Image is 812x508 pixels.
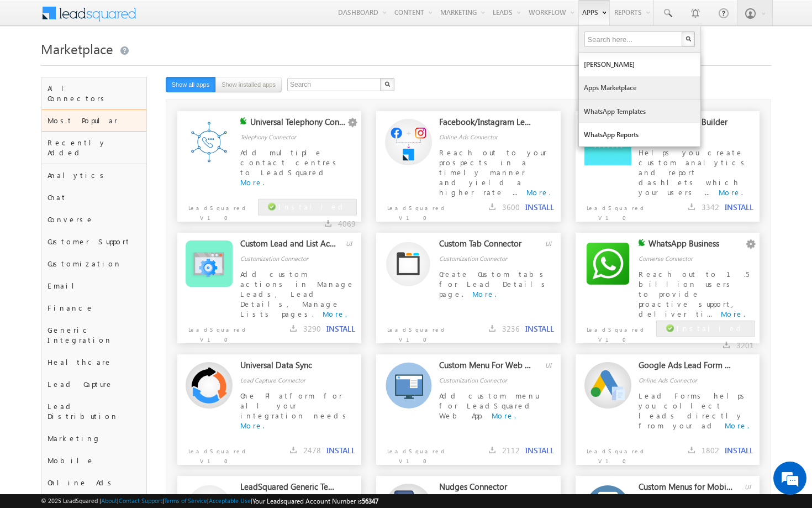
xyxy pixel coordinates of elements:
img: downloads [489,325,495,332]
img: checking status [240,117,247,124]
a: More. [240,177,265,187]
img: d_60004797649_company_0_60004797649 [19,58,46,72]
div: Recently Added [41,132,146,164]
span: Installed [677,323,745,333]
a: About [101,497,117,504]
img: downloads [290,325,297,332]
div: Universal Data Sync [240,360,336,375]
img: Alternate Logo [186,362,233,409]
div: Universal Telephony Connector [250,117,346,132]
img: downloads [688,203,695,210]
span: 1802 [702,445,719,455]
div: LeadSquared Generic Telephony Connector [240,481,336,497]
div: Online Ads [41,472,146,494]
span: 3290 [303,323,321,334]
img: downloads [489,203,495,210]
a: Terms of Service [164,497,207,504]
a: WhatsApp Templates [579,100,700,123]
button: INSTALL [525,446,554,455]
a: More. [492,411,516,420]
span: Create Custom tabs for Lead Details page. [439,269,549,298]
a: More. [719,187,743,197]
img: downloads [688,447,695,453]
span: 56347 [362,497,378,505]
span: Reach out to your prospects in a timely manner and yield a higher rate ... [439,148,547,197]
img: downloads [723,342,730,348]
a: WhatsApp Reports [579,123,700,146]
div: Finance [41,297,146,319]
span: © 2025 LeadSquared | | | | | [41,496,378,506]
div: Lead Distribution [41,395,146,427]
img: Search [686,36,691,41]
div: Custom Lead and List Actions [240,238,336,254]
img: Alternate Logo [584,240,631,287]
div: Custom Menu For Web App [439,360,535,375]
p: LeadSquared V1.0 [576,319,650,344]
p: LeadSquared V1.0 [177,319,251,344]
textarea: Type your message and hit 'Enter' [14,102,202,331]
div: Marketing [41,427,146,449]
a: Contact Support [119,497,162,504]
div: Analytics [41,164,146,186]
div: Custom Menus for Mobile App [639,481,735,497]
div: Email [41,275,146,297]
span: 2478 [303,445,321,455]
div: Chat with us now [57,58,186,72]
img: checking status [639,239,646,246]
div: Customization [41,253,146,275]
span: 3342 [702,202,719,212]
div: Nudges Connector [439,481,535,497]
button: INSTALL [725,446,753,455]
span: Reach out to 1.5 billion users to provide proactive support, deliver ti... [639,269,749,318]
img: downloads [489,447,495,453]
div: Healthcare [41,351,146,373]
p: LeadSquared V1.0 [376,197,450,223]
a: [PERSON_NAME] [579,53,700,76]
div: Converse [41,208,146,231]
img: Alternate Logo [186,240,233,287]
a: More. [526,187,551,197]
button: INSTALL [326,446,355,455]
p: LeadSquared V1.0 [576,197,650,223]
span: Marketplace [41,40,113,57]
p: LeadSquared V1.0 [177,197,251,223]
span: Your Leadsquared Account Number is [252,497,378,505]
img: Alternate Logo [186,119,233,166]
span: 3236 [502,323,520,334]
a: More. [721,309,745,318]
div: Lead Capture [41,373,146,395]
img: downloads [290,447,297,453]
div: Most Popular [41,109,146,132]
a: Acceptable Use [209,497,251,504]
button: INSTALL [525,324,554,334]
input: Search here... [584,32,684,47]
button: INSTALL [326,324,355,334]
span: Helps you create custom analytics and report dashlets which your users ... [639,148,748,197]
a: More. [472,289,497,298]
div: Mobile [41,449,146,472]
span: Add multiple contact centres to LeadSquared [240,148,340,177]
div: Chat [41,186,146,208]
em: Start Chat [150,341,201,355]
div: Customer Support [41,231,146,253]
div: Google Ads Lead Form Connector [639,360,735,375]
div: Facebook/Instagram Lead Ads [439,117,535,132]
p: LeadSquared V1.0 [376,319,450,344]
p: LeadSquared V1.0 [376,441,450,466]
button: Show installed apps [215,77,282,92]
img: Alternate Logo [385,362,432,409]
img: Alternate Logo [386,242,430,286]
button: Show all apps [166,77,216,92]
span: 3201 [736,340,754,350]
span: Lead Forms helps you collect leads directly from your ad [639,391,748,430]
p: LeadSquared V1.0 [576,441,650,466]
div: All Connectors [41,77,146,109]
span: 3600 [502,202,520,212]
a: More. [240,421,265,430]
p: LeadSquared V1.0 [177,441,251,466]
div: Generic Integration [41,319,146,351]
span: Installed [278,202,347,211]
div: WhatsApp Business [648,238,745,254]
span: Add custom menu for LeadSquared Web App. [439,391,539,420]
button: INSTALL [525,202,554,212]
